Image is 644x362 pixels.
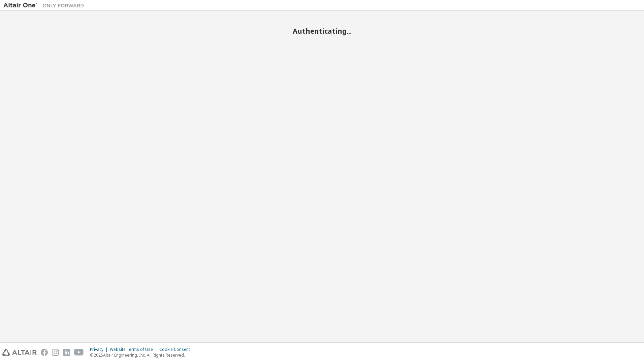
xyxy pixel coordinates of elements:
img: facebook.svg [41,349,48,356]
h2: Authenticating... [3,27,641,35]
img: instagram.svg [52,349,59,356]
img: youtube.svg [74,349,84,356]
img: Altair One [3,2,88,9]
p: © 2025 Altair Engineering, Inc. All Rights Reserved. [90,352,194,358]
div: Cookie Consent [159,347,194,352]
div: Website Terms of Use [110,347,159,352]
img: altair_logo.svg [2,349,37,356]
div: Privacy [90,347,110,352]
img: linkedin.svg [63,349,70,356]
